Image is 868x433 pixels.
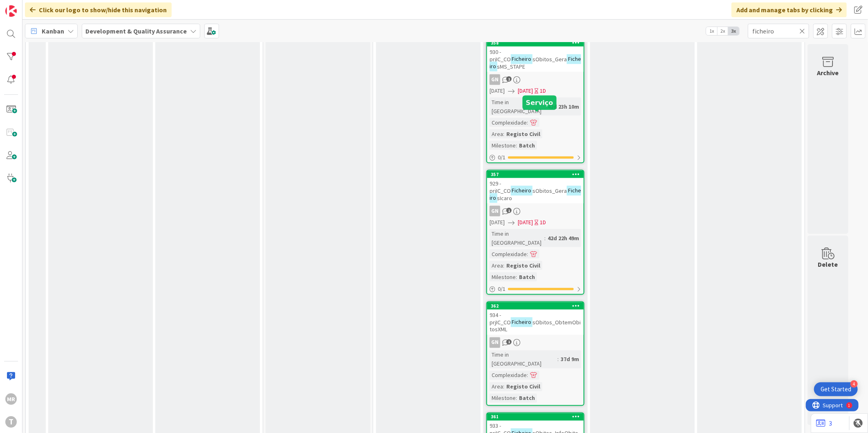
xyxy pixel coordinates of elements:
span: 929 - prjIC_CO [490,180,511,194]
div: 37d 9m [559,355,581,364]
div: Delete [818,259,838,269]
div: 358 [491,40,584,46]
span: sObitos_ObtemObitosXML [490,319,581,333]
span: sIcaro [497,194,512,202]
div: 358 [487,39,584,47]
div: GN [490,206,500,216]
div: 362 [487,302,584,310]
span: : [516,394,517,403]
div: Registo Civil [504,129,542,138]
span: Support [17,1,37,11]
span: : [527,250,528,259]
mark: Ficheiro [490,54,581,71]
span: Kanban [42,26,64,36]
div: 1D [540,87,546,95]
span: : [544,234,546,243]
div: 0/1 [487,284,584,294]
a: 3 [816,418,832,428]
span: 0 / 1 [498,153,506,162]
div: 361 [487,413,584,421]
div: Complexidade [490,118,527,127]
div: 357 [491,172,584,177]
span: 1 [506,339,512,345]
div: Registo Civil [504,261,542,270]
div: 362 [491,303,584,309]
div: MR [5,393,17,405]
div: Add and manage tabs by clicking [732,2,847,17]
div: 362934 - prjIC_COFicheirosObitos_ObtemObitosXML [487,302,584,335]
div: 1D [540,218,546,227]
div: Time in [GEOGRAPHIC_DATA] [490,98,544,116]
div: Milestone [490,141,516,150]
span: 0 / 1 [498,285,506,293]
span: : [527,118,528,127]
div: Click our logo to show/hide this navigation [25,2,172,17]
div: 361 [491,414,584,420]
div: 0/1 [487,152,584,163]
div: Complexidade [490,250,527,259]
div: Batch [517,394,537,403]
span: : [503,129,504,138]
span: [DATE] [490,218,505,227]
div: 42d 23h 10m [546,102,581,111]
span: [DATE] [490,87,505,95]
span: 1 [506,208,512,213]
div: GN [487,206,584,216]
span: : [557,355,559,364]
span: : [503,382,504,391]
div: GN [487,337,584,348]
span: sObitos_Gera [532,187,567,194]
div: Time in [GEOGRAPHIC_DATA] [490,229,544,247]
mark: Ficheiro [511,186,532,195]
div: Area [490,261,503,270]
a: 357929 - prjIC_COFicheirosObitos_GeraFicheirosIcaroGN[DATE][DATE]1DTime in [GEOGRAPHIC_DATA]:42d ... [486,170,584,295]
div: T [5,416,17,428]
div: 1 [43,3,45,10]
span: [DATE] [518,87,533,95]
div: Open Get Started checklist, remaining modules: 4 [814,382,858,396]
span: sMS_STAPE [497,63,526,70]
b: Development & Quality Assurance [85,27,187,35]
div: GN [487,74,584,85]
div: Area [490,129,503,138]
div: Milestone [490,394,516,403]
span: 930 - prjIC_CO [490,48,511,63]
a: 358930 - prjIC_COFicheirosObitos_GeraFicheirosMS_STAPEGN[DATE][DATE]1DTime in [GEOGRAPHIC_DATA]:4... [486,38,584,163]
div: GN [490,337,500,348]
input: Quick Filter... [748,24,809,38]
span: 934 - prjIC_CO [490,311,511,326]
div: Complexidade [490,371,527,380]
mark: Ficheiro [511,54,532,64]
div: Batch [517,141,537,150]
a: 362934 - prjIC_COFicheirosObitos_ObtemObitosXMLGNTime in [GEOGRAPHIC_DATA]:37d 9mComplexidade:Are... [486,301,584,406]
span: : [516,272,517,281]
h5: Serviço [526,99,553,107]
span: 2x [717,27,728,35]
span: : [503,261,504,270]
div: 357 [487,171,584,178]
div: Archive [817,68,839,78]
div: Batch [517,272,537,281]
img: Visit kanbanzone.com [5,5,17,17]
div: GN [490,74,500,85]
div: Area [490,382,503,391]
mark: Ficheiro [511,317,532,327]
span: 3x [728,27,739,35]
span: sObitos_Gera [532,56,567,63]
span: : [527,371,528,380]
div: Registo Civil [504,382,542,391]
span: 1 [506,76,512,82]
div: 42d 22h 49m [546,234,581,243]
div: 4 [850,380,858,388]
span: : [516,141,517,150]
div: Milestone [490,272,516,281]
div: Time in [GEOGRAPHIC_DATA] [490,350,557,368]
span: [DATE] [518,218,533,227]
div: Get Started [821,385,851,393]
mark: Ficheiro [490,186,581,203]
span: 1x [706,27,717,35]
div: 357929 - prjIC_COFicheirosObitos_GeraFicheirosIcaro [487,171,584,203]
div: 358930 - prjIC_COFicheirosObitos_GeraFicheirosMS_STAPE [487,39,584,72]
